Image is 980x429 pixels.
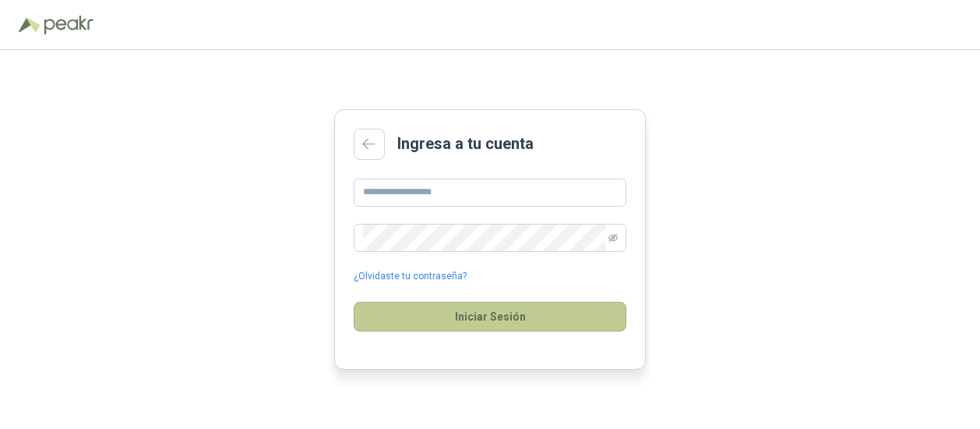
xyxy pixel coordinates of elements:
a: ¿Olvidaste tu contraseña? [354,269,467,284]
h2: Ingresa a tu cuenta [397,132,534,156]
img: Logo [19,17,41,33]
img: Peakr [44,16,93,34]
span: eye-invisible [608,233,618,243]
button: Iniciar Sesión [354,302,626,331]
